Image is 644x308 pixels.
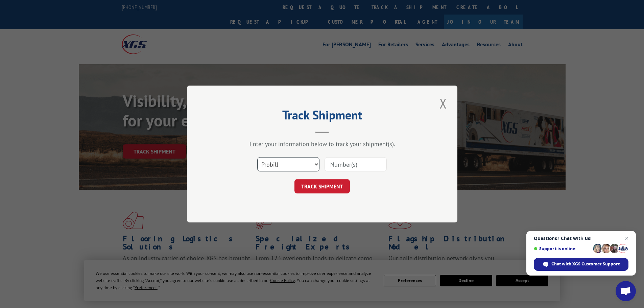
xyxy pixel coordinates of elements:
[551,261,620,267] span: Chat with XGS Customer Support
[325,157,387,171] input: Number(s)
[221,110,424,123] h2: Track Shipment
[534,236,628,241] span: Questions? Chat with us!
[534,246,591,251] span: Support is online
[437,94,449,113] button: Close modal
[534,258,628,271] span: Chat with XGS Customer Support
[616,281,636,301] a: Open chat
[294,179,350,193] button: TRACK SHIPMENT
[221,140,424,148] div: Enter your information below to track your shipment(s).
